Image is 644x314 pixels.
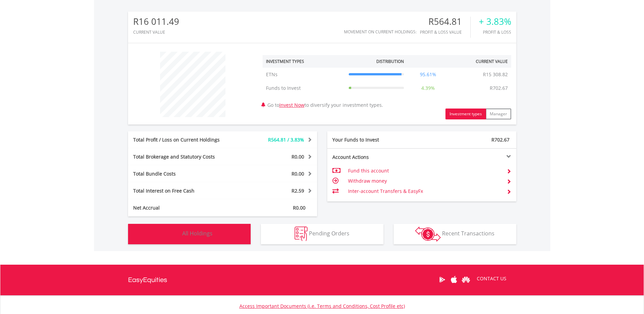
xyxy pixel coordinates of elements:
[327,154,422,161] div: Account Actions
[257,48,516,119] div: Go to to diversify your investment types.
[486,109,511,119] button: Manager
[128,265,167,295] a: EasyEquities
[309,230,349,237] span: Pending Orders
[295,227,308,241] img: pending_instructions-wht.png
[133,30,179,34] div: CURRENT VALUE
[449,55,511,68] th: Current Value
[344,30,417,34] div: Movement on Current Holdings:
[420,30,470,34] div: Profit & Loss Value
[279,102,304,108] a: Invest Now
[348,166,501,176] td: Fund this account
[420,17,470,27] div: R564.81
[348,176,501,186] td: Withdraw money
[128,204,238,211] div: Net Accrual
[166,227,181,241] img: holdings-wht.png
[445,109,486,119] button: Investment types
[479,30,511,34] div: Profit & Loss
[480,68,511,81] td: R15 308.82
[128,136,238,143] div: Total Profit / Loss on Current Holdings
[128,224,251,244] button: All Holdings
[407,68,449,81] td: 95.61%
[415,227,441,242] img: transactions-zar-wht.png
[239,303,405,309] a: Access Important Documents (i.e. Terms and Conditions, Cost Profile etc)
[460,269,472,290] a: Huawei
[268,136,304,143] span: R564.81 / 3.83%
[263,68,345,81] td: ETNs
[436,269,448,290] a: Google Play
[394,224,516,244] button: Recent Transactions
[407,81,449,95] td: 4.39%
[182,230,213,237] span: All Holdings
[491,136,509,143] span: R702.67
[128,187,238,194] div: Total Interest on Free Cash
[376,59,404,64] div: Distribution
[442,230,494,237] span: Recent Transactions
[133,17,179,27] div: R16 011.49
[486,81,511,95] td: R702.67
[448,269,460,290] a: Apple
[293,204,305,211] span: R0.00
[292,170,304,177] span: R0.00
[128,170,238,177] div: Total Bundle Costs
[292,153,304,160] span: R0.00
[128,153,238,160] div: Total Brokerage and Statutory Costs
[261,224,383,244] button: Pending Orders
[479,17,511,27] div: + 3.83%
[292,187,304,194] span: R2.59
[263,55,345,68] th: Investment Types
[472,269,511,288] a: CONTACT US
[348,186,501,196] td: Inter-account Transfers & EasyFx
[327,136,422,143] div: Your Funds to Invest
[263,81,345,95] td: Funds to Invest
